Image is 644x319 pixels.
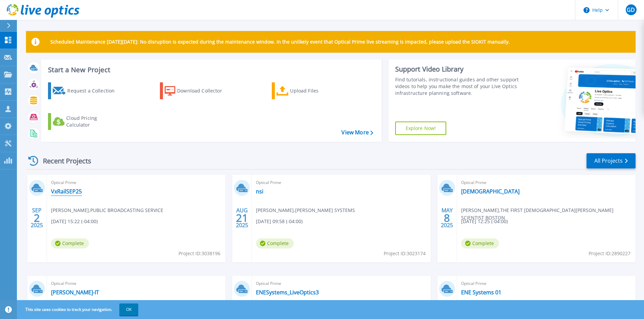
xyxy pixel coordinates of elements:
[627,7,635,12] span: GD
[256,207,355,214] span: [PERSON_NAME] , [PERSON_NAME] SYSTEMS
[48,113,123,130] a: Cloud Pricing Calculator
[461,280,631,287] span: Optical Prime
[256,238,294,248] span: Complete
[461,207,636,221] span: [PERSON_NAME] , THE FIRST [DEMOGRAPHIC_DATA][PERSON_NAME] SCIENTIST BOSTON
[67,84,121,98] div: Request a Collection
[461,188,520,195] a: [DEMOGRAPHIC_DATA]
[51,218,98,225] span: [DATE] 15:22 (-04:00)
[66,115,120,128] div: Cloud Pricing Calculator
[461,289,501,296] a: ENE Systems 01
[51,280,221,287] span: Optical Prime
[50,39,510,45] p: Scheduled Maintenance [DATE][DATE]: No disruption is expected during the maintenance window. In t...
[177,84,231,98] div: Download Collector
[51,188,82,195] a: VxRailSEP25
[160,82,235,99] a: Download Collector
[51,179,221,186] span: Optical Prime
[256,289,319,296] a: ENESystems_LiveOptics3
[236,215,248,221] span: 21
[48,66,373,74] h3: Start a New Project
[587,153,636,168] a: All Projects
[272,82,347,99] a: Upload Files
[256,280,426,287] span: Optical Prime
[461,238,499,248] span: Complete
[444,215,450,221] span: 8
[48,82,123,99] a: Request a Collection
[178,250,220,257] span: Project ID: 3038196
[51,207,163,214] span: [PERSON_NAME] , PUBLIC BROADCASTING SERVICE
[440,206,453,230] div: MAY 2025
[256,188,263,195] a: nsi
[19,303,138,316] span: This site uses cookies to track your navigation.
[34,215,40,221] span: 2
[395,65,521,74] div: Support Video Library
[290,84,344,98] div: Upload Files
[236,206,248,230] div: AUG 2025
[51,289,99,296] a: [PERSON_NAME]-IT
[341,129,373,136] a: View More
[461,218,508,225] span: [DATE] 12:25 (-04:00)
[395,122,447,135] a: Explore Now!
[256,179,426,186] span: Optical Prime
[119,303,138,316] button: OK
[51,238,89,248] span: Complete
[461,179,631,186] span: Optical Prime
[589,250,630,257] span: Project ID: 2890227
[395,76,521,97] div: Find tutorials, instructional guides and other support videos to help you make the most of your L...
[384,250,426,257] span: Project ID: 3023174
[256,218,303,225] span: [DATE] 09:58 (-04:00)
[30,206,43,230] div: SEP 2025
[26,153,100,169] div: Recent Projects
